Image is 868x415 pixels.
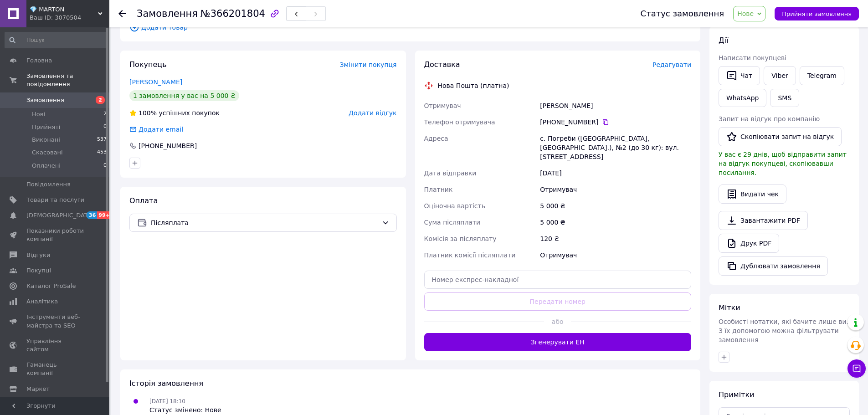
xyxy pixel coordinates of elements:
[26,385,50,393] span: Маркет
[137,8,198,19] span: Замовлення
[424,135,448,142] span: Адреса
[129,60,167,69] span: Покупець
[96,96,105,104] span: 2
[424,202,485,210] span: Оціночна вартість
[5,32,108,48] input: Пошук
[719,89,766,107] a: WhatsApp
[118,9,126,18] div: Повернутися назад
[424,235,497,242] span: Комісія за післяплату
[719,36,728,45] span: Дії
[538,130,693,165] div: с. Погреби ([GEOGRAPHIC_DATA], [GEOGRAPHIC_DATA].), №2 (до 30 кг): вул. [STREET_ADDRESS]
[436,81,512,90] div: Нова Пошта (платна)
[32,110,45,118] span: Нові
[540,118,691,127] div: [PHONE_NUMBER]
[719,318,848,343] span: Особисті нотатки, які бачите лише ви. З їх допомогою можна фільтрувати замовлення
[26,266,51,275] span: Покупці
[424,333,692,351] button: Згенерувати ЕН
[775,7,859,20] button: Прийняти замовлення
[26,313,84,329] span: Інструменти веб-майстра та SEO
[340,61,397,68] span: Змінити покупця
[129,108,220,118] div: успішних покупок
[32,149,63,157] span: Скасовані
[129,379,203,388] span: Історія замовлення
[719,303,740,312] span: Мітки
[737,10,754,17] span: Нове
[538,247,693,263] div: Отримувач
[26,180,71,189] span: Повідомлення
[770,89,799,107] button: SMS
[424,118,495,126] span: Телефон отримувача
[424,102,461,109] span: Отримувач
[349,109,396,117] span: Додати відгук
[538,198,693,214] div: 5 000 ₴
[32,136,60,144] span: Виконані
[87,211,97,219] span: 36
[782,10,852,17] span: Прийняти замовлення
[97,211,112,219] span: 99+
[30,5,98,14] span: 💎 MARTON
[103,110,107,118] span: 2
[32,162,61,170] span: Оплачені
[32,123,60,131] span: Прийняті
[26,196,84,204] span: Товари та послуги
[719,151,847,176] span: У вас є 29 днів, щоб відправити запит на відгук покупцеві, скопіювавши посилання.
[800,66,844,85] a: Telegram
[26,211,94,220] span: [DEMOGRAPHIC_DATA]
[847,359,866,378] button: Чат з покупцем
[719,390,754,399] span: Примітки
[719,66,760,85] button: Чат
[538,97,693,114] div: [PERSON_NAME]
[424,251,516,259] span: Платник комісії післяплати
[149,405,221,415] div: Статус змінено: Нове
[129,90,239,101] div: 1 замовлення у вас на 5 000 ₴
[138,125,184,134] div: Додати email
[719,127,842,146] button: Скопіювати запит на відгук
[538,231,693,247] div: 120 ₴
[26,361,84,377] span: Гаманець компанії
[424,169,477,177] span: Дата відправки
[719,115,820,123] span: Запит на відгук про компанію
[128,125,184,134] div: Додати email
[26,72,109,88] span: Замовлення та повідомлення
[424,60,460,69] span: Доставка
[26,282,76,290] span: Каталог ProSale
[719,234,779,253] a: Друк PDF
[151,218,378,228] span: Післяплата
[652,61,691,68] span: Редагувати
[26,251,50,259] span: Відгуки
[26,297,58,306] span: Аналітика
[544,317,571,326] span: або
[719,211,808,230] a: Завантажити PDF
[26,56,52,65] span: Головна
[26,96,64,104] span: Замовлення
[97,149,107,157] span: 453
[538,181,693,198] div: Отримувач
[424,186,453,193] span: Платник
[103,123,107,131] span: 0
[538,165,693,181] div: [DATE]
[719,54,786,61] span: Написати покупцеві
[200,8,265,19] span: №366201804
[26,337,84,354] span: Управління сайтом
[97,136,107,144] span: 537
[103,162,107,170] span: 0
[129,196,158,205] span: Оплата
[26,227,84,243] span: Показники роботи компанії
[719,184,786,204] button: Видати чек
[30,14,109,22] div: Ваш ID: 3070504
[538,214,693,231] div: 5 000 ₴
[764,66,796,85] a: Viber
[149,398,185,405] span: [DATE] 18:10
[641,9,724,18] div: Статус замовлення
[138,141,198,150] div: [PHONE_NUMBER]
[719,256,828,276] button: Дублювати замовлення
[129,78,182,86] a: [PERSON_NAME]
[424,219,481,226] span: Сума післяплати
[424,271,692,289] input: Номер експрес-накладної
[139,109,157,117] span: 100%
